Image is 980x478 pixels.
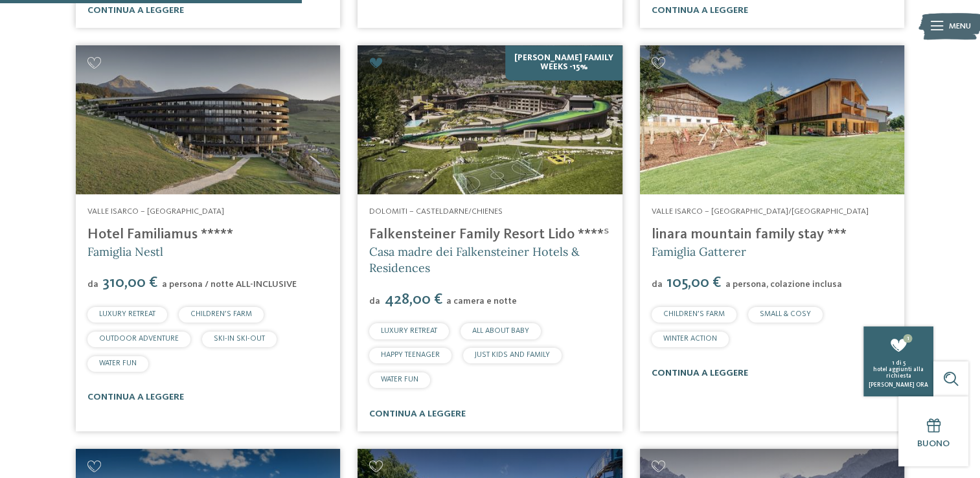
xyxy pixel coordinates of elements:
span: Dolomiti – Casteldarne/Chienes [369,207,503,216]
span: Famiglia Gatterer [652,244,746,259]
span: a camera e notte [446,297,517,306]
span: JUST KIDS AND FAMILY [475,351,550,359]
span: WINTER ACTION [663,335,717,343]
span: da [369,297,380,306]
span: [PERSON_NAME] ora [869,382,928,388]
span: ALL ABOUT BABY [472,327,529,335]
a: continua a leggere [87,393,184,402]
span: 310,00 € [100,275,161,291]
span: Valle Isarco – [GEOGRAPHIC_DATA]/[GEOGRAPHIC_DATA] [652,207,869,216]
span: 5 [902,360,905,366]
img: Cercate un hotel per famiglie? Qui troverete solo i migliori! [640,45,904,194]
span: 1 [891,360,894,366]
span: LUXURY RETREAT [381,327,437,335]
span: a persona / notte ALL-INCLUSIVE [162,280,297,289]
span: da [87,280,98,289]
span: di [895,360,901,366]
a: 1 1 di 5 hotel aggiunti alla richiesta [PERSON_NAME] ora [863,326,933,396]
span: hotel aggiunti alla richiesta [873,367,924,379]
span: SKI-IN SKI-OUT [214,335,265,343]
span: da [652,280,663,289]
a: linara mountain family stay *** [652,227,847,242]
span: Casa madre dei Falkensteiner Hotels & Residences [369,244,580,275]
span: CHILDREN’S FARM [190,310,252,318]
span: WATER FUN [381,376,418,383]
span: Famiglia Nestl [87,244,163,259]
span: 428,00 € [382,292,445,308]
img: Cercate un hotel per famiglie? Qui troverete solo i migliori! [76,45,340,194]
a: continua a leggere [652,369,748,378]
span: CHILDREN’S FARM [663,310,725,318]
span: OUTDOOR ADVENTURE [99,335,179,343]
span: a persona, colazione inclusa [725,280,842,289]
span: 1 [904,334,913,343]
span: LUXURY RETREAT [99,310,155,318]
span: Valle Isarco – [GEOGRAPHIC_DATA] [87,207,224,216]
span: 105,00 € [664,275,724,291]
a: continua a leggere [652,6,748,15]
span: WATER FUN [99,359,137,367]
span: Buono [917,439,950,448]
a: Buono [898,396,968,466]
img: Cercate un hotel per famiglie? Qui troverete solo i migliori! [358,45,622,194]
a: continua a leggere [369,409,466,418]
span: SMALL & COSY [760,310,811,318]
span: HAPPY TEENAGER [381,351,440,359]
a: continua a leggere [87,6,184,15]
a: Falkensteiner Family Resort Lido ****ˢ [369,227,610,242]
